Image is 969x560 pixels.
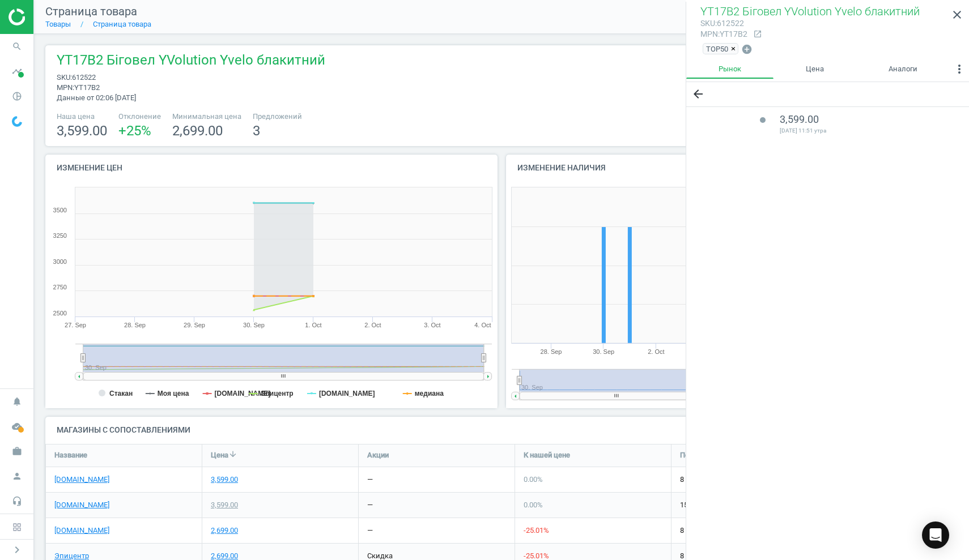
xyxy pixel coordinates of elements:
[367,525,373,536] div: —
[319,390,375,397] tspan: [DOMAIN_NAME]
[45,20,71,28] a: Товары
[731,44,738,54] button: ×
[53,310,67,317] text: 2500
[6,416,28,437] i: cloud_done
[54,525,109,536] a: [DOMAIN_NAME]
[856,59,950,79] a: Аналоги
[773,59,856,79] a: Цена
[65,322,86,328] tspan: 27. Sep
[74,83,100,92] span: YT17B2
[253,112,302,122] span: Предложений
[57,123,107,139] span: 3,599.00
[524,552,549,560] span: -25.01 %
[367,474,373,485] div: —
[741,43,753,56] button: add_circle
[700,5,920,18] span: YT17B2 Біговел YVolution Yvelo блакитний
[741,44,753,55] i: add_circle
[6,36,28,57] i: search
[700,19,715,28] span: sku
[12,116,22,127] img: wGWNvw8QSZomAAAAABJRU5ErkJggg==
[6,61,28,82] i: timeline
[93,20,151,28] a: Страница товара
[57,83,74,92] span: mpn :
[57,93,136,102] span: Данные от 02:06 [DATE]
[261,390,294,397] tspan: Эпицентр
[706,44,728,54] span: TOP50
[950,8,964,22] i: close
[367,552,393,560] span: скидка
[215,390,271,397] tspan: [DOMAIN_NAME]
[524,475,543,484] span: 0.00 %
[53,258,67,265] text: 3000
[680,525,819,536] span: 8 часов назад
[57,112,107,122] span: Наша цена
[53,232,67,239] text: 3250
[680,450,717,460] span: Посл. скан
[3,542,31,557] button: chevron_right
[780,127,941,135] span: [DATE] 11:51 утра
[691,87,705,101] i: arrow_back
[700,18,747,29] div: : 612522
[524,501,543,509] span: 0.00 %
[184,322,205,328] tspan: 29. Sep
[524,526,549,535] span: -25.01 %
[118,123,151,139] span: +25 %
[6,391,28,412] i: notifications
[680,500,819,510] span: 15 часов назад
[731,45,736,53] span: ×
[54,474,109,485] a: [DOMAIN_NAME]
[474,322,491,328] tspan: 4. Oct
[172,112,241,122] span: Минимальная цена
[10,543,24,557] i: chevron_right
[243,322,265,328] tspan: 30. Sep
[593,348,614,355] tspan: 30. Sep
[53,207,67,213] text: 3500
[211,525,238,536] div: 2,699.00
[950,59,969,82] button: more_vert
[747,29,762,40] a: open_in_new
[6,86,28,107] i: pie_chart_outlined
[6,465,28,487] i: person
[540,348,562,355] tspan: 28. Sep
[57,73,72,82] span: sku :
[424,322,440,328] tspan: 3. Oct
[686,59,773,79] a: Рынок
[57,51,325,72] span: YT17B2 Біговел YVolution Yvelo блакитний
[211,474,238,485] div: 3,599.00
[118,112,161,122] span: Отклонение
[305,322,321,328] tspan: 1. Oct
[367,500,373,510] div: —
[45,155,498,181] h4: Изменение цен
[364,322,381,328] tspan: 2. Oct
[922,521,949,549] div: Open Intercom Messenger
[72,73,96,82] span: 612522
[680,474,819,485] span: 8 часов назад
[648,348,664,355] tspan: 2. Oct
[367,450,389,460] span: Акции
[753,29,762,39] i: open_in_new
[506,155,728,181] h4: Изменение наличия
[45,5,137,18] span: Страница товара
[211,500,238,510] div: 3,599.00
[45,417,958,443] h4: Магазины с сопоставлениями
[415,390,444,397] tspan: медиана
[686,82,710,106] button: arrow_back
[228,450,237,459] i: arrow_downward
[780,113,819,125] span: 3,599.00
[759,117,766,123] i: lens
[700,29,718,39] span: mpn
[524,450,570,460] span: К нашей цене
[253,123,260,139] span: 3
[109,390,133,397] tspan: Стакан
[54,450,87,460] span: Название
[8,8,89,25] img: ajHJNr6hYgQAAAAASUVORK5CYII=
[6,490,28,512] i: headset_mic
[53,284,67,290] text: 2750
[211,450,228,460] span: Цена
[172,123,223,139] span: 2,699.00
[953,62,966,76] i: more_vert
[6,441,28,462] i: work
[158,390,189,397] tspan: Моя цена
[700,29,747,40] div: : YT17B2
[54,500,109,510] a: [DOMAIN_NAME]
